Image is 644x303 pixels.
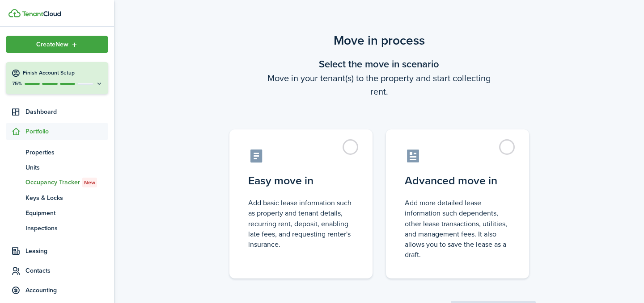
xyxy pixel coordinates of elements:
a: Properties [6,145,108,160]
p: 75% [11,80,22,87]
wizard-step-header-title: Select the move in scenario [223,57,536,71]
span: Contacts [25,266,108,275]
img: TenantCloud [22,11,61,17]
a: Keys & Locks [6,190,108,205]
span: Units [25,163,108,172]
span: Leasing [25,246,108,256]
a: Inspections [6,220,108,236]
span: Inspections [25,224,108,233]
img: TenantCloud [8,9,21,17]
control-radio-card-description: Add basic lease information such as property and tenant details, recurring rent, deposit, enablin... [248,198,354,249]
a: Occupancy TrackerNew [6,175,108,190]
h4: Finish Account Setup [23,69,103,77]
span: Occupancy Tracker [25,178,108,187]
a: Units [6,160,108,175]
a: Dashboard [6,103,108,120]
span: Dashboard [25,107,108,116]
span: Equipment [25,208,108,218]
control-radio-card-title: Advanced move in [405,173,510,189]
control-radio-card-description: Add more detailed lease information such dependents, other lease transactions, utilities, and man... [405,198,510,260]
span: New [84,178,95,187]
scenario-title: Move in process [223,31,536,50]
span: Portfolio [25,127,108,136]
control-radio-card-title: Easy move in [248,173,354,189]
span: Accounting [25,286,108,295]
button: Open menu [6,36,108,53]
wizard-step-header-description: Move in your tenant(s) to the property and start collecting rent. [223,71,536,98]
span: Keys & Locks [25,193,108,203]
span: Create New [36,42,68,48]
a: Equipment [6,205,108,220]
button: Finish Account Setup75% [6,62,108,94]
span: Properties [25,148,108,157]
